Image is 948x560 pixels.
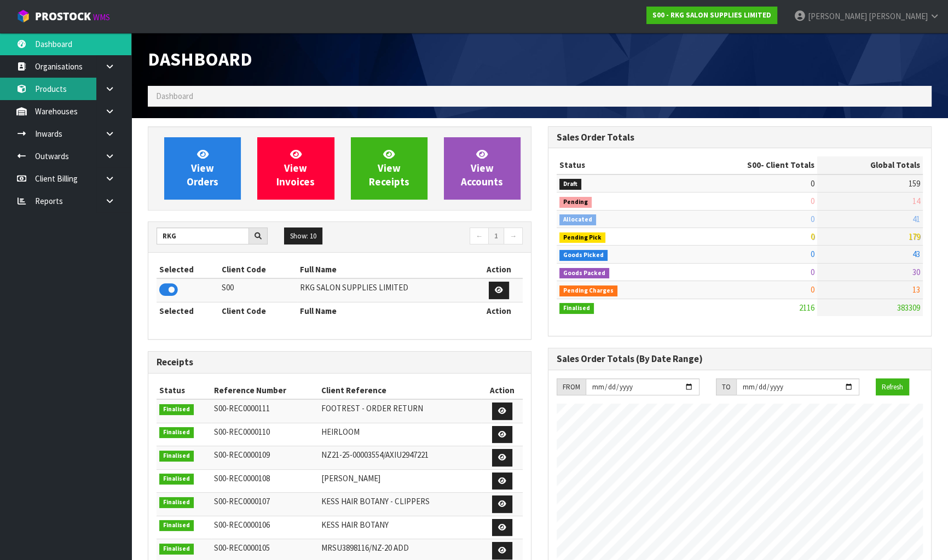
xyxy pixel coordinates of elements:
[799,302,814,313] span: 2116
[747,160,761,170] span: S00
[559,197,592,208] span: Pending
[817,156,923,174] th: Global Totals
[219,278,297,302] td: S00
[897,302,920,313] span: 383309
[811,284,814,295] span: 0
[481,382,523,399] th: Action
[476,261,523,278] th: Action
[159,427,194,438] span: Finalised
[912,284,920,295] span: 13
[811,196,814,206] span: 0
[93,12,110,22] small: WMS
[214,450,270,460] span: S00-REC0000109
[211,382,319,399] th: Reference Number
[559,250,608,261] span: Goods Picked
[559,179,581,190] span: Draft
[557,156,678,174] th: Status
[476,302,523,319] th: Action
[16,9,30,23] img: cube-alt.png
[159,497,194,508] span: Finalised
[276,148,315,189] span: View Invoices
[321,542,409,553] span: MRSU3898116/NZ-20 ADD
[159,451,194,462] span: Finalised
[214,542,270,553] span: S00-REC0000105
[557,132,923,143] h3: Sales Order Totals
[369,148,409,189] span: View Receipts
[461,148,503,189] span: View Accounts
[678,156,817,174] th: - Client Totals
[470,227,489,245] a: ←
[351,137,427,200] a: ViewReceipts
[156,91,193,101] span: Dashboard
[257,137,334,200] a: ViewInvoices
[321,403,423,413] span: FOOTREST - ORDER RETURN
[808,11,867,21] span: [PERSON_NAME]
[444,137,521,200] a: ViewAccounts
[557,354,923,364] h3: Sales Order Totals (By Date Range)
[321,450,429,460] span: NZ21-25-00003554/AXIU2947221
[652,10,771,20] strong: S00 - RKG SALON SUPPLIES LIMITED
[559,303,594,314] span: Finalised
[157,382,211,399] th: Status
[157,227,249,244] input: Search clients
[164,137,241,200] a: ViewOrders
[214,473,270,483] span: S00-REC0000108
[284,227,322,245] button: Show: 10
[811,214,814,224] span: 0
[348,227,523,247] nav: Page navigation
[488,227,504,245] a: 1
[35,9,91,24] span: ProStock
[504,227,523,245] a: →
[157,302,219,319] th: Selected
[557,378,586,396] div: FROM
[297,278,476,302] td: RKG SALON SUPPLIES LIMITED
[321,520,389,530] span: KESS HAIR BOTANY
[159,520,194,531] span: Finalised
[321,496,430,506] span: KESS HAIR BOTANY - CLIPPERS
[214,520,270,530] span: S00-REC0000106
[912,214,920,224] span: 41
[559,232,605,243] span: Pending Pick
[214,427,270,437] span: S00-REC0000110
[559,285,617,296] span: Pending Charges
[646,7,777,24] a: S00 - RKG SALON SUPPLIES LIMITED
[219,302,297,319] th: Client Code
[559,268,609,279] span: Goods Packed
[876,378,909,396] button: Refresh
[214,496,270,506] span: S00-REC0000107
[909,231,920,242] span: 179
[148,48,252,71] span: Dashboard
[219,261,297,278] th: Client Code
[811,178,814,189] span: 0
[912,196,920,206] span: 14
[912,249,920,259] span: 43
[297,302,476,319] th: Full Name
[159,544,194,555] span: Finalised
[811,249,814,259] span: 0
[319,382,481,399] th: Client Reference
[159,404,194,415] span: Finalised
[159,474,194,485] span: Finalised
[157,261,219,278] th: Selected
[321,473,380,483] span: [PERSON_NAME]
[559,214,596,225] span: Allocated
[157,357,523,367] h3: Receipts
[321,427,360,437] span: HEIRLOOM
[912,267,920,277] span: 30
[869,11,928,21] span: [PERSON_NAME]
[187,148,218,189] span: View Orders
[811,231,814,242] span: 0
[716,378,736,396] div: TO
[811,267,814,277] span: 0
[909,178,920,189] span: 159
[214,403,270,413] span: S00-REC0000111
[297,261,476,278] th: Full Name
